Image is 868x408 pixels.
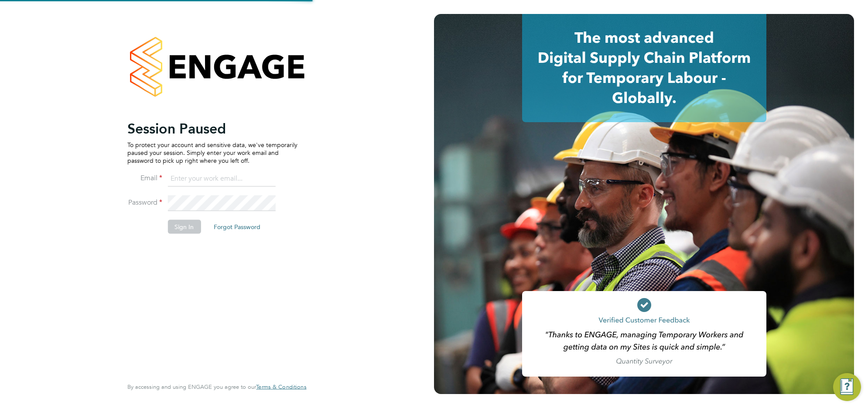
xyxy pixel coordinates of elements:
[127,198,162,207] label: Password
[207,219,267,233] button: Forgot Password
[256,384,306,391] a: Terms & Conditions
[167,171,275,187] input: Enter your work email...
[833,373,861,401] button: Engage Resource Center
[167,219,201,233] button: Sign In
[127,383,306,391] span: By accessing and using ENGAGE you agree to our
[127,173,162,182] label: Email
[127,141,297,165] p: To protect your account and sensitive data, we've temporarily paused your session. Simply enter y...
[127,120,297,137] h2: Session Paused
